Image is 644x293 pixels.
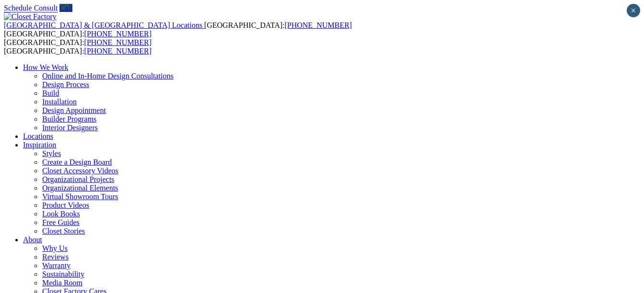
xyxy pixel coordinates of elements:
a: [GEOGRAPHIC_DATA] & [GEOGRAPHIC_DATA] Locations [4,21,204,29]
a: Closet Stories [42,227,85,235]
a: Look Books [42,210,80,218]
a: Organizational Elements [42,184,118,192]
span: [GEOGRAPHIC_DATA]: [GEOGRAPHIC_DATA]: [4,38,152,55]
a: [PHONE_NUMBER] [284,21,351,29]
a: Schedule Consult [4,4,58,12]
a: Design Process [42,80,89,89]
a: Closet Accessory Videos [42,167,118,175]
a: Sustainability [42,270,84,278]
a: [PHONE_NUMBER] [84,38,152,46]
a: Organizational Projects [42,175,114,183]
a: Free Guides [42,218,80,226]
span: [GEOGRAPHIC_DATA] & [GEOGRAPHIC_DATA] Locations [4,21,202,29]
a: How We Work [23,63,69,71]
a: Create a Design Board [42,158,112,166]
a: Locations [23,132,53,140]
a: Media Room [42,279,82,287]
a: Design Appointment [42,106,106,114]
a: Installation [42,98,77,106]
a: Reviews [42,253,69,261]
a: Virtual Showroom Tours [42,192,118,201]
a: Styles [42,149,61,158]
a: Inspiration [23,141,56,149]
a: Why Us [42,244,68,252]
button: Close [627,4,640,17]
a: Online and In-Home Design Consultations [42,72,174,80]
a: Builder Programs [42,115,96,123]
a: Call [59,4,72,12]
a: Product Videos [42,201,89,209]
a: Build [42,89,59,97]
a: [PHONE_NUMBER] [84,47,152,55]
a: Interior Designers [42,124,98,132]
a: [PHONE_NUMBER] [84,30,152,38]
a: Warranty [42,261,70,270]
img: Closet Factory [4,12,57,21]
a: About [23,236,42,244]
span: [GEOGRAPHIC_DATA]: [GEOGRAPHIC_DATA]: [4,21,352,38]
